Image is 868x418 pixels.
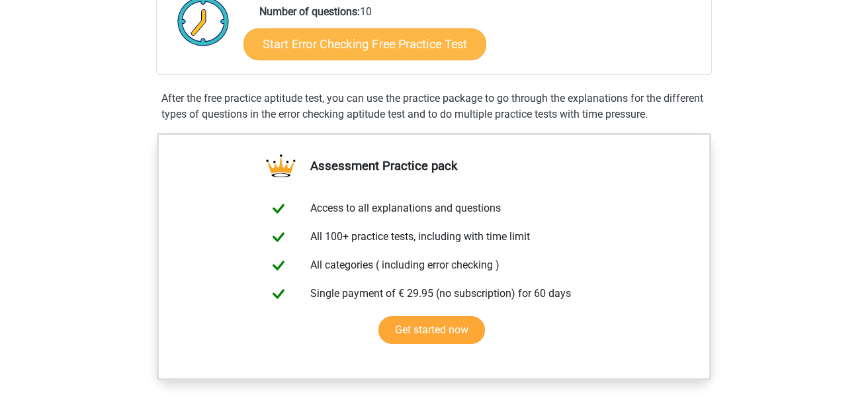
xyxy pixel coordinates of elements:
a: Get started now [378,316,485,344]
a: Start Error Checking Free Practice Test [243,28,486,60]
div: After the free practice aptitude test, you can use the practice package to go through the explana... [156,91,712,122]
b: Number of questions: [259,5,360,18]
